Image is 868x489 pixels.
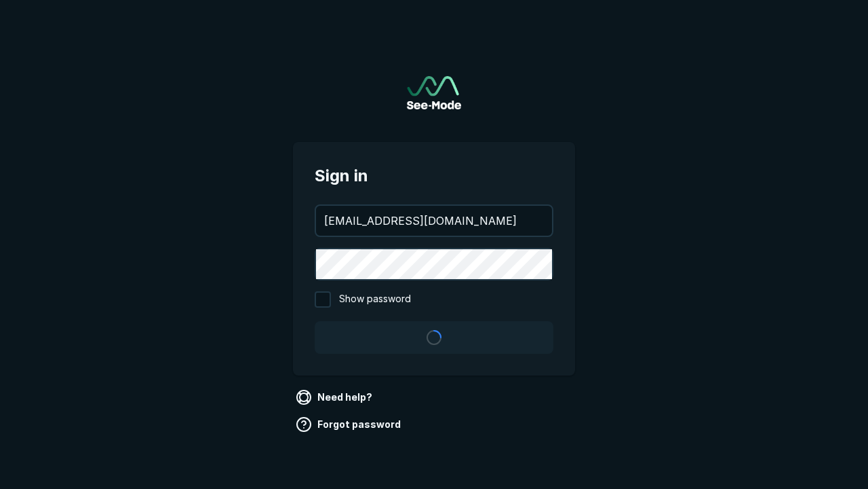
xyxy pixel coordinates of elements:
input: your@email.com [316,206,552,236]
a: Go to sign in [407,76,461,109]
a: Forgot password [293,414,406,435]
a: Need help? [293,386,378,408]
span: Show password [339,291,411,308]
span: Sign in [315,164,553,188]
img: See-Mode Logo [407,76,461,109]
